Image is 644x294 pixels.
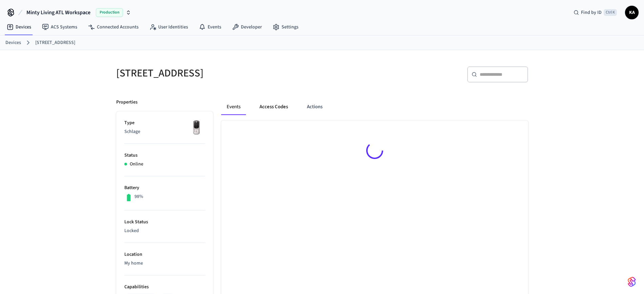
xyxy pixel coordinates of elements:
[35,39,75,46] a: [STREET_ADDRESS]
[26,8,90,17] span: Minty Living ATL Workspace
[1,21,37,33] a: Devices
[221,99,528,115] div: ant example
[124,284,205,291] p: Capabilities
[130,161,143,168] p: Online
[581,9,602,16] span: Find by ID
[568,6,622,19] div: Find by IDCtrl K
[83,21,144,33] a: Connected Accounts
[124,119,205,127] p: Type
[267,21,304,33] a: Settings
[254,99,293,115] button: Access Codes
[124,260,205,267] p: My home
[96,8,123,17] span: Production
[626,6,638,19] span: KA
[134,193,143,200] p: 98%
[221,99,246,115] button: Events
[193,21,227,33] a: Events
[604,9,617,16] span: Ctrl K
[124,219,205,226] p: Lock Status
[124,184,205,191] p: Battery
[124,251,205,258] p: Location
[124,152,205,159] p: Status
[116,66,318,80] h5: [STREET_ADDRESS]
[227,21,267,33] a: Developer
[124,128,205,135] p: Schlage
[124,227,205,234] p: Locked
[5,39,21,46] a: Devices
[302,99,328,115] button: Actions
[625,6,639,19] button: KA
[144,21,193,33] a: User Identities
[37,21,83,33] a: ACS Systems
[188,119,205,136] img: Yale Assure Touchscreen Wifi Smart Lock, Satin Nickel, Front
[628,276,636,287] img: SeamLogoGradient.69752ec5.svg
[116,99,138,106] p: Properties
